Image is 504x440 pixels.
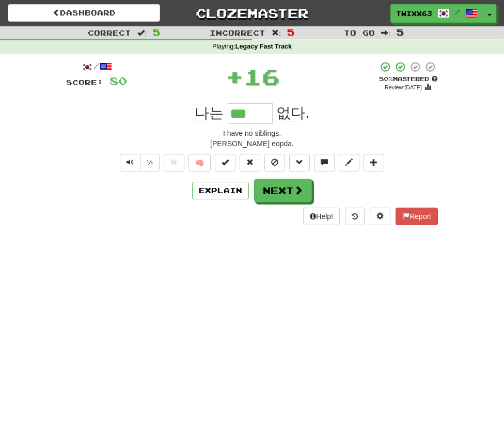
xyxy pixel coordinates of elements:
button: Next [254,179,312,202]
span: : [137,29,147,36]
div: I have no siblings. [66,128,438,138]
button: Explain [192,182,249,199]
button: 🧠 [188,154,211,171]
div: / [66,61,127,74]
button: Discuss sentence (alt+u) [314,154,335,171]
button: Edit sentence (alt+d) [339,154,359,171]
button: ½ [140,154,160,171]
span: 없다 [276,105,305,121]
div: Mastered [378,75,438,83]
button: Report [396,208,438,225]
span: + [226,61,244,92]
span: 5 [397,27,404,37]
button: Ignore sentence (alt+i) [264,154,285,171]
span: 16 [244,64,280,89]
span: To go [344,28,375,37]
strong: Legacy Fast Track [235,43,292,50]
button: Favorite sentence (alt+f) [164,154,184,171]
button: Round history (alt+y) [345,208,365,225]
span: Score: [66,78,103,87]
span: / [455,8,460,15]
button: Set this sentence to 100% Mastered (alt+m) [215,154,235,171]
button: Add to collection (alt+a) [364,154,384,171]
span: 5 [287,27,294,37]
span: 80 [109,74,127,87]
small: Review: [DATE] [385,84,422,90]
span: . [273,105,310,121]
span: 5 [153,27,160,37]
button: Grammar (alt+g) [289,154,310,171]
a: twixx63 / [390,4,483,23]
span: 나는 [195,105,224,121]
span: 50 % [379,75,393,82]
a: Clozemaster [176,4,328,22]
div: Text-to-speech controls [118,154,160,171]
a: Dashboard [8,4,160,22]
span: Correct [88,28,131,37]
button: Help! [303,208,340,225]
span: Incorrect [210,28,265,37]
button: Play sentence audio (ctl+space) [120,154,140,171]
span: twixx63 [396,9,432,18]
span: : [272,29,281,36]
span: : [381,29,390,36]
div: [PERSON_NAME] eopda. [66,138,438,149]
button: Reset to 0% Mastered (alt+r) [240,154,260,171]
